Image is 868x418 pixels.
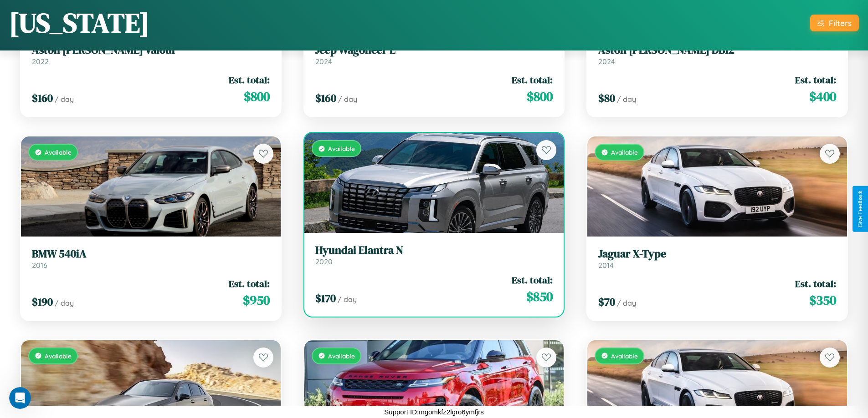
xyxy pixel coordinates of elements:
span: 2014 [598,261,614,270]
span: / day [617,298,636,307]
span: Available [611,148,638,156]
h3: Jaguar X-Type [598,247,836,261]
div: Filters [829,18,852,28]
h3: BMW 540iA [32,247,270,261]
h3: Aston [PERSON_NAME] DB12 [598,44,836,57]
a: Hyundai Elantra N2020 [315,244,553,266]
span: 2024 [315,57,332,66]
iframe: Intercom live chat [9,387,31,409]
span: Est. total: [512,73,553,86]
span: $ 950 [243,291,270,309]
h1: [US_STATE] [9,4,149,41]
span: $ 800 [527,87,553,106]
a: BMW 540iA2016 [32,247,270,270]
span: / day [338,95,357,104]
span: 2020 [315,257,333,266]
h3: Aston [PERSON_NAME] Valour [32,44,270,57]
span: $ 190 [32,294,53,309]
span: Available [45,352,72,360]
a: Jeep Wagoneer L2024 [315,44,553,66]
h3: Jeep Wagoneer L [315,44,553,57]
span: Est. total: [229,277,270,290]
span: / day [55,95,74,104]
a: Aston [PERSON_NAME] DB122024 [598,44,836,66]
span: Available [328,145,355,152]
span: / day [338,295,357,304]
span: $ 70 [598,294,615,309]
span: Est. total: [229,73,270,86]
a: Jaguar X-Type2014 [598,247,836,270]
span: $ 350 [809,291,836,309]
span: 2016 [32,261,47,270]
span: $ 400 [809,87,836,106]
span: Est. total: [795,73,836,86]
span: Available [45,148,72,156]
span: $ 80 [598,91,615,106]
span: Est. total: [795,277,836,290]
span: 2024 [598,57,615,66]
span: / day [55,298,74,307]
a: Aston [PERSON_NAME] Valour2022 [32,44,270,66]
span: Est. total: [512,273,553,287]
span: $ 850 [526,287,553,306]
span: $ 170 [315,291,336,306]
span: Available [328,352,355,360]
span: $ 160 [315,91,336,106]
span: $ 160 [32,91,53,106]
span: 2022 [32,57,49,66]
span: $ 800 [244,87,270,106]
span: Available [611,352,638,360]
div: Give Feedback [857,191,863,227]
p: Support ID: mgomkfz2lgro6ymfjrs [384,406,483,418]
h3: Hyundai Elantra N [315,244,553,257]
span: / day [617,95,636,104]
button: Filters [810,15,859,31]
